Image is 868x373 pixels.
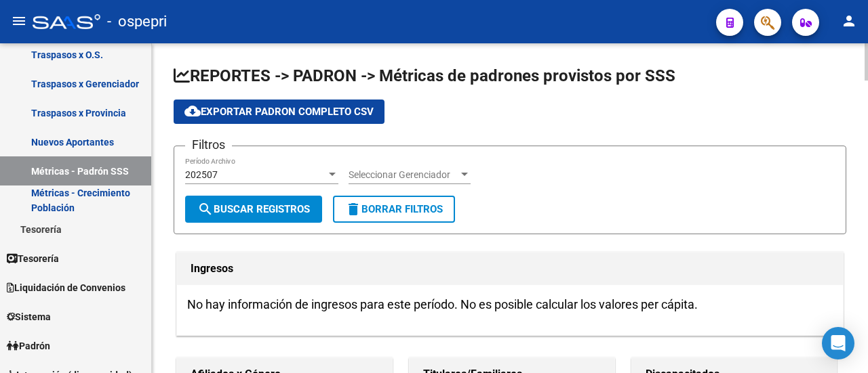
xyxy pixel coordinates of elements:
mat-icon: delete [345,201,361,217]
mat-icon: cloud_download [184,103,201,119]
button: Buscar Registros [185,196,322,223]
span: 202507 [185,169,218,180]
span: Liquidación de Convenios [7,280,125,295]
mat-icon: person [841,13,857,29]
button: Exportar Padron Completo CSV [174,100,384,124]
span: REPORTES -> PADRON -> Métricas de padrones provistos por SSS [174,66,675,85]
span: Tesorería [7,251,59,266]
mat-icon: search [197,201,214,217]
span: Seleccionar Gerenciador [349,169,458,181]
span: - ospepri [107,7,167,37]
span: Exportar Padron Completo CSV [184,106,374,118]
div: Open Intercom Messenger [822,327,854,359]
button: Borrar Filtros [333,196,455,223]
span: Padrón [7,338,50,353]
mat-icon: menu [11,13,27,29]
h3: Filtros [185,135,232,154]
span: Sistema [7,309,51,324]
span: Buscar Registros [197,203,310,215]
h1: Ingresos [191,258,829,280]
h3: No hay información de ingresos para este período. No es posible calcular los valores per cápita. [187,295,833,314]
span: Borrar Filtros [345,203,443,215]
